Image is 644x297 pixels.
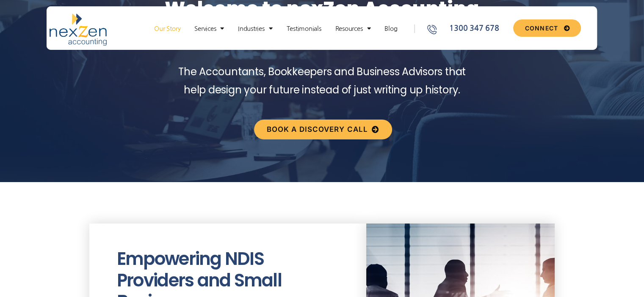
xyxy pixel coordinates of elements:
[282,25,325,33] a: Testimonials
[525,25,558,31] span: CONNECT
[254,120,392,139] a: Book a discovery call
[331,25,375,33] a: Resources
[142,25,409,33] nav: Menu
[447,23,499,34] span: 1300 347 678
[178,65,466,97] span: The Accountants, Bookkeepers and Business Advisors that help design your future instead of just w...
[190,25,228,33] a: Services
[267,126,368,133] span: Book a discovery call
[234,25,276,33] a: Industries
[426,23,510,34] a: 1300 347 678
[380,25,401,33] a: Blog
[513,19,580,37] a: CONNECT
[150,25,185,33] a: Our Story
